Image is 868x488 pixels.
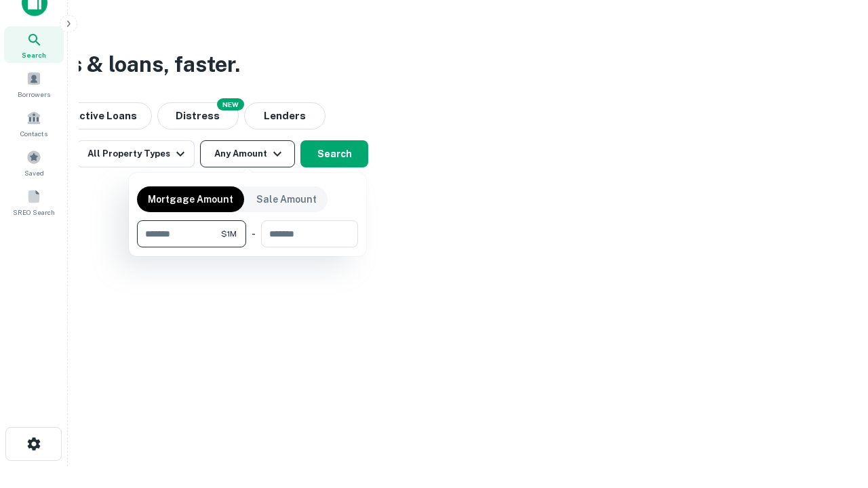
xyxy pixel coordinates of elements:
p: Sale Amount [256,192,317,207]
span: $1M [221,228,237,240]
iframe: Chat Widget [800,380,868,445]
p: Mortgage Amount [148,192,233,207]
div: - [252,220,256,247]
